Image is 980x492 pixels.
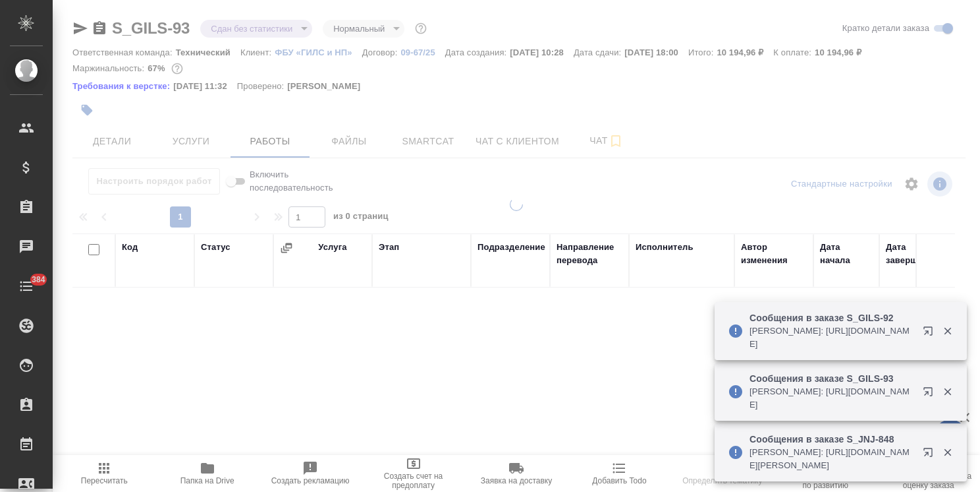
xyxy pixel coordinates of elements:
button: Закрыть [934,325,961,337]
div: Дата завершения [886,241,939,267]
button: Открыть в новой вкладке [915,439,946,471]
div: Направление перевода [557,241,622,267]
button: Открыть в новой вкладке [915,379,946,410]
span: 384 [24,273,53,286]
button: Добавить Todo [568,455,670,492]
div: Этап [379,241,399,254]
span: Пересчитать [81,476,128,485]
div: Дата начала [820,241,873,267]
div: Автор изменения [741,241,807,267]
p: Сообщения в заказе S_GILS-93 [749,372,914,385]
p: [PERSON_NAME]: [URL][DOMAIN_NAME] [749,385,914,412]
button: Заявка на доставку [465,455,568,492]
p: Сообщения в заказе S_JNJ-848 [749,433,914,446]
button: Закрыть [934,386,961,398]
p: [PERSON_NAME]: [URL][DOMAIN_NAME][PERSON_NAME] [749,446,914,472]
button: Создать счет на предоплату [362,455,464,492]
span: Заявка на доставку [481,476,552,485]
span: Добавить Todo [592,476,646,485]
span: Создать рекламацию [271,476,350,485]
button: Папка на Drive [155,455,258,492]
button: Создать рекламацию [259,455,362,492]
div: Код [122,241,138,254]
button: Пересчитать [53,455,155,492]
button: Закрыть [934,446,961,458]
span: Определить тематику [682,476,762,485]
div: Статус [201,241,231,254]
div: Исполнитель [636,241,694,254]
p: Сообщения в заказе S_GILS-92 [749,311,914,324]
a: 384 [3,270,49,303]
button: Сгруппировать [280,241,293,255]
div: Подразделение [477,241,545,254]
button: Определить тематику [671,455,774,492]
button: Открыть в новой вкладке [915,318,946,350]
p: [PERSON_NAME]: [URL][DOMAIN_NAME] [749,324,914,351]
span: Создать счет на предоплату [369,472,456,490]
div: Услуга [318,241,346,254]
span: Папка на Drive [180,476,234,485]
